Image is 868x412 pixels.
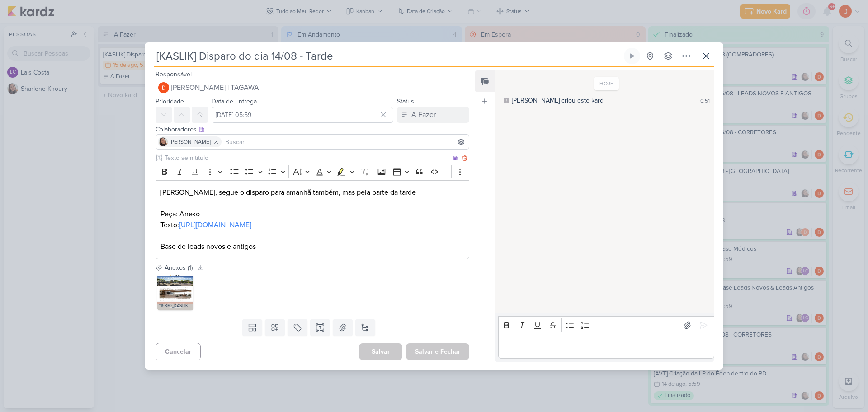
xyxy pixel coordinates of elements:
[156,80,469,96] button: [PERSON_NAME] | TAGAWA
[160,187,464,198] p: [PERSON_NAME], segue o disparo para amanhã também, mas pela parte da tarde
[700,97,710,105] div: 0:51
[159,137,168,146] img: Sharlene Khoury
[170,138,211,146] span: [PERSON_NAME]
[498,316,714,334] div: Editor toolbar
[512,96,604,105] div: [PERSON_NAME] criou este kard
[498,334,714,359] div: Editor editing area: main
[156,343,201,360] button: Cancelar
[156,163,469,180] div: Editor toolbar
[158,82,169,93] img: Diego Lima | TAGAWA
[212,107,393,123] input: Select a date
[160,209,464,220] p: Peça: Anexo
[156,125,469,134] div: Colaboradores
[163,153,451,163] input: Texto sem título
[171,82,259,93] span: [PERSON_NAME] | TAGAWA
[411,109,436,120] div: A Fazer
[212,98,257,105] label: Data de Entrega
[156,180,469,259] div: Editor editing area: main
[397,98,414,105] label: Status
[154,48,622,64] input: Kard Sem Título
[157,301,193,310] div: 115330_KASLIK _ E-MAIL MKT _ KASLIK IBIRAPUERA _ BLOG _ O ENDEREÇO QUE MAIS CRESCE EM VALORIZAÇÃO...
[223,136,467,147] input: Buscar
[156,98,184,105] label: Prioridade
[397,107,469,123] button: A Fazer
[179,220,251,229] a: [URL][DOMAIN_NAME]
[165,263,193,272] div: Anexos (1)
[156,70,192,78] label: Responsável
[160,220,464,230] p: Texto:
[157,274,193,310] img: 42TLPlUlItGImhZmL01lq0BPEzHYnXFBL45GdPkX.jpg
[628,52,636,60] div: Ligar relógio
[160,241,464,252] p: Base de leads novos e antigos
